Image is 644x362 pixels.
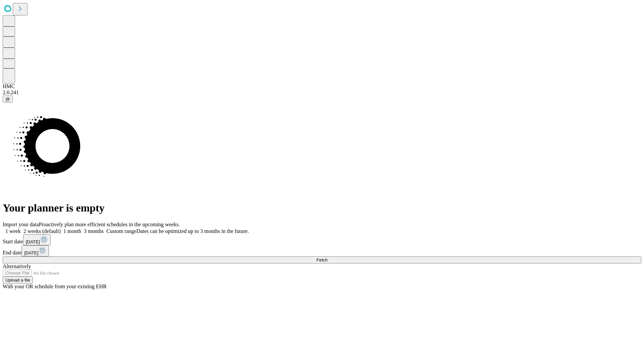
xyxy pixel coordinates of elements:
[5,228,21,234] span: 1 week
[3,284,107,289] span: With your OR schedule from your existing EHR
[316,257,327,262] span: Fetch
[3,96,13,103] button: @
[5,97,10,102] span: @
[3,222,39,227] span: Import your data
[26,239,40,244] span: [DATE]
[84,228,104,234] span: 3 months
[3,234,641,245] div: Start date
[23,228,61,234] span: 2 weeks (default)
[3,89,641,96] div: 2.0.241
[3,256,641,263] button: Fetch
[3,245,641,256] div: End date
[24,250,38,255] span: [DATE]
[3,277,33,284] button: Upload a file
[3,263,31,269] span: Alternatively
[39,222,180,227] span: Proactively plan more efficient schedules in the upcoming weeks.
[137,228,249,234] span: Dates can be optimized up to 3 months in the future.
[3,202,641,214] h1: Your planner is empty
[21,245,49,256] button: [DATE]
[106,228,136,234] span: Custom range
[23,234,51,245] button: [DATE]
[63,228,81,234] span: 1 month
[3,83,641,89] div: HMC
